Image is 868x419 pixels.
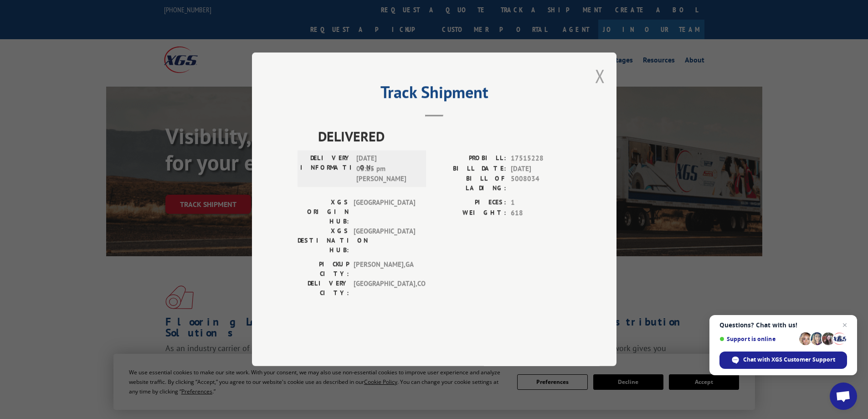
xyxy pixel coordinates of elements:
[354,227,415,255] span: [GEOGRAPHIC_DATA]
[298,198,349,227] label: XGS ORIGIN HUB:
[354,260,415,279] span: [PERSON_NAME] , GA
[595,64,605,88] button: Close modal
[300,154,352,185] label: DELIVERY INFORMATION:
[719,321,847,329] span: Questions? Chat with us!
[434,154,506,164] label: PROBILL:
[434,164,506,174] label: BILL DATE:
[743,356,835,364] span: Chat with XGS Customer Support
[511,208,571,218] span: 618
[298,279,349,298] label: DELIVERY CITY:
[298,86,571,103] h2: Track Shipment
[354,279,415,298] span: [GEOGRAPHIC_DATA] , CO
[511,198,571,208] span: 1
[354,198,415,227] span: [GEOGRAPHIC_DATA]
[318,126,571,147] span: DELIVERED
[434,198,506,208] label: PIECES:
[511,154,571,164] span: 17515228
[434,208,506,218] label: WEIGHT:
[719,336,796,342] span: Support is online
[356,154,418,185] span: [DATE] 03:25 pm [PERSON_NAME]
[298,260,349,279] label: PICKUP CITY:
[511,164,571,174] span: [DATE]
[830,383,857,410] a: Open chat
[719,352,847,369] span: Chat with XGS Customer Support
[434,174,506,193] label: BILL OF LADING:
[298,227,349,255] label: XGS DESTINATION HUB:
[511,174,571,193] span: 5008034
